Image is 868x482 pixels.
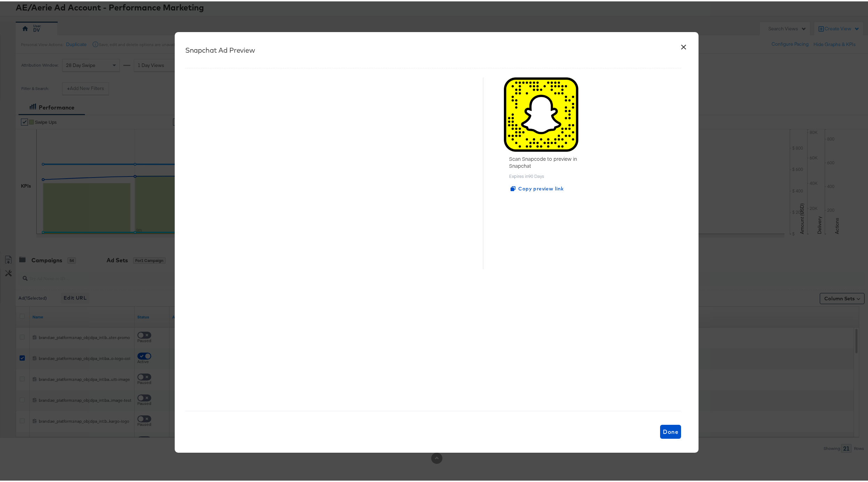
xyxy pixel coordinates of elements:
iframe: Snapchat Preview [290,76,378,266]
button: Copy preview link [509,182,566,193]
button: × [677,38,690,50]
div: Scan Snapcode to preview in Snapchat [509,150,578,168]
button: Done [660,423,681,437]
div: Expires in 90 Days [509,168,578,178]
img: snapcode_link [504,76,578,150]
div: Snapchat Ad Preview [185,45,681,53]
span: Done [663,425,678,435]
span: Copy preview link [512,183,564,192]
